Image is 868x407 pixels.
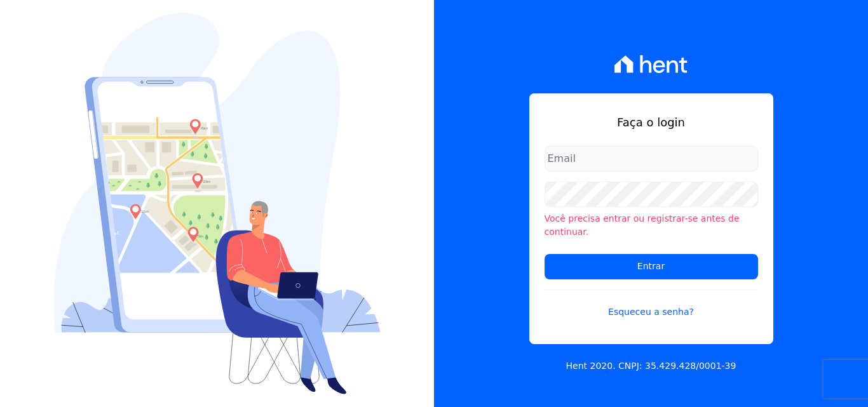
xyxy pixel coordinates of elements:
a: Esqueceu a senha? [545,290,758,319]
input: Entrar [545,254,758,279]
li: Você precisa entrar ou registrar-se antes de continuar. [545,212,758,239]
input: Email [545,146,758,171]
h1: Faça o login [545,114,758,131]
img: Login [54,13,381,394]
p: Hent 2020. CNPJ: 35.429.428/0001-39 [566,359,736,373]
